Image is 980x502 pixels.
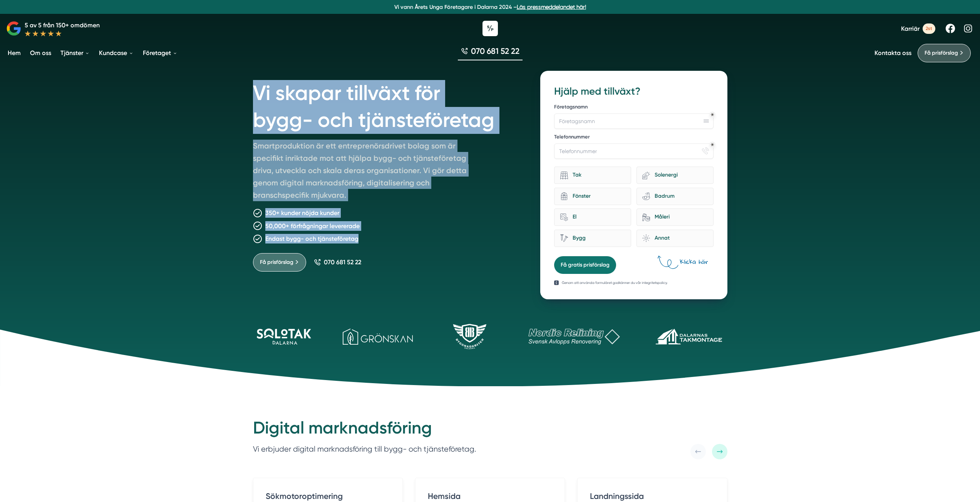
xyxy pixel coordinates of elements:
label: Telefonnummer [554,133,713,142]
input: Telefonnummer [554,143,713,159]
a: Tjänster [59,43,91,63]
span: Karriär [901,25,920,32]
a: Läs pressmeddelandet här! [517,4,586,10]
a: Få prisförslag [253,253,306,272]
p: 50,000+ förfrågningar levererade [265,221,360,231]
a: Kundcase [97,43,135,63]
span: 070 681 52 22 [471,45,519,57]
a: Företaget [141,43,179,63]
h1: Vi skapar tillväxt för bygg- och tjänsteföretag [253,71,522,140]
p: Genom att använda formuläret godkänner du vår integritetspolicy. [562,280,668,285]
div: Obligatoriskt [711,113,714,116]
button: Få gratis prisförslag [554,256,616,274]
p: Vi vann Årets Unga Företagare i Dalarna 2024 – [3,3,977,11]
a: Hem [6,43,22,63]
div: Obligatoriskt [711,143,714,146]
h2: Digital marknadsföring [253,417,476,443]
h3: Hjälp med tillväxt? [554,85,713,98]
p: Smartproduktion är ett entreprenörsdrivet bolag som är specifikt inriktade mot att hjälpa bygg- o... [253,140,475,204]
p: 5 av 5 från 150+ omdömen [25,20,100,30]
span: 070 681 52 22 [324,259,361,266]
a: 070 681 52 22 [458,45,523,60]
a: Få prisförslag [918,44,971,62]
a: Karriär 2st [901,23,935,34]
span: 2st [923,23,935,34]
span: Få prisförslag [925,49,958,57]
span: Få prisförslag [260,258,293,267]
p: Endast bygg- och tjänsteföretag [265,234,358,243]
label: Företagsnamn [554,103,713,112]
input: Företagsnamn [554,113,713,129]
a: 070 681 52 22 [314,259,361,266]
a: Kontakta oss [874,49,911,57]
p: Vi erbjuder digital marknadsföring till bygg- och tjänsteföretag. [253,443,476,455]
a: Om oss [28,43,53,63]
p: 350+ kunder nöjda kunder [265,208,339,218]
